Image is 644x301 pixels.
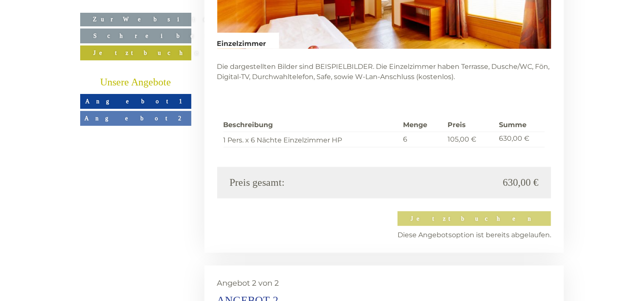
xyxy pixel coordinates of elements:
span: Diese Angebotsoption ist bereits abgelaufen. [398,231,551,239]
a: Schreiben Sie uns [80,28,191,43]
p: Die dargestellten Bilder sind BEISPIELBILDER. Die Einzelzimmer haben Terrasse, Dusche/WC, Fön, Di... [217,62,552,82]
a: Zur Website [80,13,191,26]
th: Preis [444,119,496,132]
td: 1 Pers. x 6 Nächte Einzelzimmer HP [224,132,400,148]
div: Unsere Angebote [80,75,191,90]
span: Angebot 2 von 2 [217,279,279,288]
a: Jetzt buchen [80,45,191,60]
th: Menge [400,119,444,132]
div: Einzelzimmer [217,33,279,49]
td: 6 [400,132,444,148]
th: Summe [496,119,545,132]
span: 105,00 € [448,135,476,143]
div: Preis gesamt: [224,176,384,190]
span: 630,00 € [503,176,538,190]
td: 630,00 € [496,132,545,148]
span: Angebot 2 [84,115,187,122]
span: Angebot 1 [85,98,186,105]
th: Beschreibung [224,119,400,132]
